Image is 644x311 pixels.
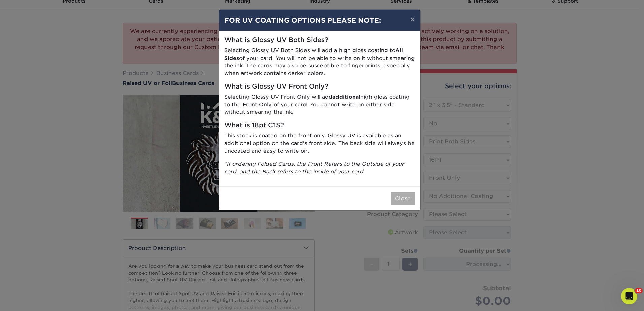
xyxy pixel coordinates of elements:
h5: What is 18pt C1S? [224,122,415,129]
span: 10 [635,288,643,293]
strong: All Sides [224,47,403,61]
h5: What is Glossy UV Front Only? [224,83,415,91]
button: Close [391,192,415,205]
h5: What is Glossy UV Both Sides? [224,36,415,44]
h4: FOR UV COATING OPTIONS PLEASE NOTE: [224,15,415,25]
i: *If ordering Folded Cards, the Front Refers to the Outside of your card, and the Back refers to t... [224,161,404,175]
iframe: Intercom live chat [621,288,637,304]
button: × [405,10,420,29]
p: Selecting Glossy UV Front Only will add high gloss coating to the Front Only of your card. You ca... [224,93,415,116]
p: This stock is coated on the front only. Glossy UV is available as an additional option on the car... [224,132,415,155]
strong: additional [332,94,360,100]
p: Selecting Glossy UV Both Sides will add a high gloss coating to of your card. You will not be abl... [224,47,415,77]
